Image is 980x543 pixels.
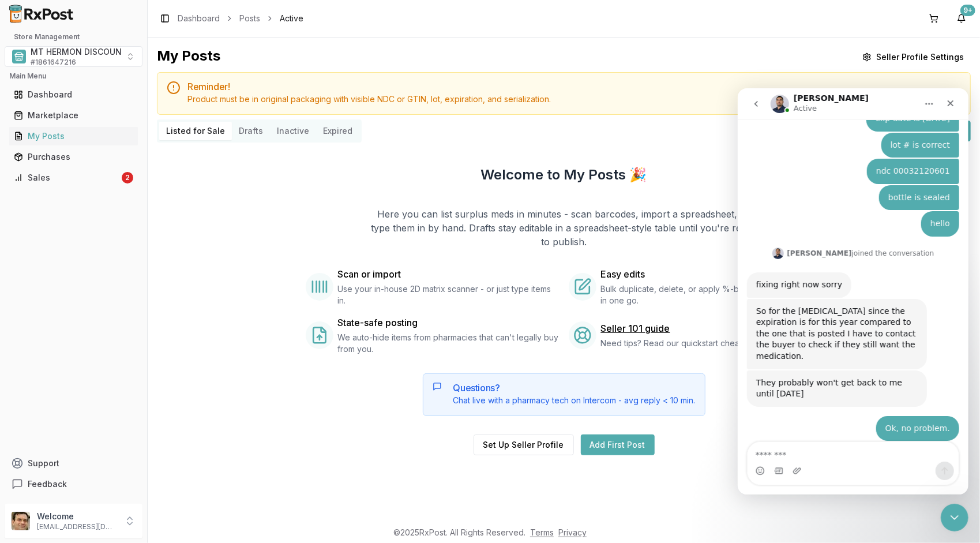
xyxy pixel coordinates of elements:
button: Set Up Seller Profile [474,435,574,455]
div: Product must be in original packaging with visible NDC or GTIN, lot, expiration, and serialization. [187,93,961,105]
a: Dashboard [178,13,220,24]
button: Select a view [5,46,142,67]
button: Drafts [232,122,270,140]
span: We auto-hide items from pharmacies that can't legally buy from you. [338,332,560,355]
a: Purchases [9,147,138,167]
div: 2 [122,172,133,184]
p: [EMAIL_ADDRESS][DOMAIN_NAME] [37,522,117,531]
a: Marketplace [9,105,138,126]
a: My Posts [9,126,138,147]
div: Marketplace [14,110,133,121]
a: Privacy [558,527,587,537]
nav: breadcrumb [178,13,303,24]
span: Scan or import [338,267,401,281]
button: Purchases [5,148,142,166]
a: Add First Post [581,435,655,455]
p: Here you can list surplus meds in minutes - scan barcodes, import a spreadsheet, or type them in ... [370,207,758,249]
h2: Welcome to My Posts 🎉 [481,166,647,184]
span: MT HERMON DISCOUNT PHARMACY [31,46,175,58]
p: Welcome [37,511,117,522]
button: Seller Profile Settings [855,47,971,68]
img: User avatar [12,512,30,530]
iframe: Intercom live chat [941,504,968,531]
h2: Main Menu [9,72,138,81]
h5: Questions? [453,383,696,392]
a: Dashboard [9,84,138,105]
div: My Posts [14,130,133,142]
img: RxPost Logo [5,5,78,23]
div: Chat live with a pharmacy tech on Intercom - avg reply < 10 min. [453,395,696,406]
span: Feedback [28,478,67,490]
button: Expired [316,122,359,140]
div: 9+ [960,5,975,16]
div: Purchases [14,151,133,163]
button: Dashboard [5,85,142,104]
button: Feedback [5,474,142,495]
button: Inactive [270,122,316,140]
div: Sales [14,172,119,184]
span: Easy edits [601,267,645,281]
button: Support [5,453,142,474]
div: Dashboard [14,89,133,100]
span: Need tips? Read our quickstart cheat-sheet. [601,338,769,349]
iframe: Intercom live chat [738,88,968,495]
a: Terms [530,527,554,537]
button: Marketplace [5,106,142,125]
span: Bulk duplicate, delete, or apply %-based price discounts in one go. [601,283,823,306]
span: Use your in-house 2D matrix scanner - or just type items in. [338,283,560,306]
span: Active [280,13,303,24]
h2: Store Management [5,32,142,42]
button: 9+ [952,9,971,28]
div: My Posts [157,47,220,68]
button: Listed for Sale [159,122,232,140]
a: Sales2 [9,167,138,188]
button: Sales2 [5,168,142,187]
span: State-safe posting [338,316,418,329]
span: # 1861647216 [31,58,76,67]
h5: Reminder! [187,82,961,91]
a: Seller 101 guide [601,321,670,335]
button: My Posts [5,127,142,145]
a: Posts [239,13,260,24]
